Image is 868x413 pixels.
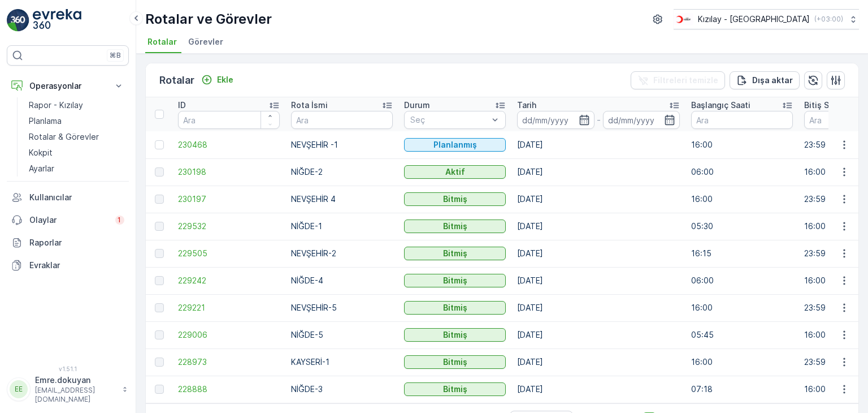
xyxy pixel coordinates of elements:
td: [DATE] [511,376,685,403]
button: Bitmiş [404,382,506,396]
p: Filtreleri temizle [653,75,718,86]
button: Dışa aktar [730,71,800,89]
button: EEEmre.dokuyan[EMAIL_ADDRESS][DOMAIN_NAME] [7,375,129,404]
p: Emre.dokuyan [35,375,116,386]
p: Rotalar [159,72,194,88]
p: NEVŞEHİR-5 [291,302,393,313]
span: 229242 [178,275,280,286]
span: 228888 [178,384,280,395]
td: [DATE] [511,186,685,213]
p: Rotalar & Görevler [29,131,99,143]
button: Planlanmış [404,138,506,152]
p: Olaylar [29,214,108,226]
p: NİĞDE-1 [291,221,393,232]
a: 228973 [178,356,280,368]
img: logo_light-DOdMpM7g.png [33,9,81,32]
p: [EMAIL_ADDRESS][DOMAIN_NAME] [35,386,116,404]
td: [DATE] [511,294,685,321]
div: Toggle Row Selected [155,249,164,258]
div: EE [10,380,28,398]
p: Rotalar ve Görevler [145,10,272,28]
div: Toggle Row Selected [155,140,164,149]
p: Rapor - Kızılay [29,100,83,111]
div: Toggle Row Selected [155,330,164,339]
p: Tarih [517,100,536,111]
input: dd/mm/yyyy [603,111,680,129]
p: KAYSERİ-1 [291,356,393,368]
button: Bitmiş [404,328,506,342]
span: v 1.51.1 [7,365,129,372]
p: Bitmiş [443,384,467,395]
a: 229505 [178,248,280,259]
td: [DATE] [511,321,685,349]
div: Toggle Row Selected [155,167,164,177]
input: Ara [691,111,793,129]
p: Ayarlar [29,163,54,174]
p: Kokpit [29,147,53,158]
button: Bitmiş [404,247,506,260]
p: 16:00 [691,139,793,150]
p: Bitmiş [443,193,467,205]
p: Kullanıcılar [29,192,124,203]
a: 230197 [178,193,280,205]
td: [DATE] [511,131,685,158]
p: Evraklar [29,260,124,271]
p: Başlangıç Saati [691,100,750,111]
div: Toggle Row Selected [155,385,164,394]
p: NİĞDE-3 [291,384,393,395]
p: NİĞDE-4 [291,275,393,286]
p: Durum [404,100,430,111]
p: Aktif [445,166,465,178]
p: Bitmiş [443,329,467,341]
p: Bitmiş [443,221,467,232]
td: [DATE] [511,267,685,294]
p: Bitmiş [443,275,467,286]
div: Toggle Row Selected [155,303,164,312]
span: Rotalar [147,36,177,48]
a: Evraklar [7,254,129,277]
p: Planlama [29,115,62,127]
button: Bitmiş [404,220,506,233]
p: ⌘B [110,51,121,60]
a: Raporlar [7,231,129,254]
p: Planlanmış [433,139,477,150]
a: 230198 [178,166,280,178]
a: Rapor - Kızılay [24,97,129,113]
p: NEVŞEHİR -1 [291,139,393,150]
p: NEVŞEHİR-2 [291,248,393,259]
td: [DATE] [511,158,685,186]
p: 1 [118,216,122,225]
button: Bitmiş [404,301,506,315]
td: [DATE] [511,213,685,240]
button: Bitmiş [404,274,506,287]
a: 229221 [178,302,280,313]
td: [DATE] [511,240,685,267]
input: Ara [178,111,280,129]
p: NEVŞEHİR 4 [291,193,393,205]
p: Operasyonlar [29,80,106,92]
a: 229532 [178,221,280,232]
p: Bitmiş [443,248,467,259]
button: Bitmiş [404,192,506,206]
input: dd/mm/yyyy [517,111,594,129]
p: Ekle [217,74,233,85]
input: Ara [291,111,393,129]
p: ( +03:00 ) [814,15,843,24]
td: [DATE] [511,349,685,376]
p: 16:15 [691,248,793,259]
div: Toggle Row Selected [155,195,164,204]
p: Raporlar [29,237,124,248]
p: NİĞDE-5 [291,329,393,341]
p: 07:18 [691,384,793,395]
p: Bitmiş [443,356,467,368]
p: Dışa aktar [752,75,793,86]
p: 05:30 [691,221,793,232]
button: Aktif [404,165,506,179]
span: Görevler [188,36,223,48]
p: Kızılay - [GEOGRAPHIC_DATA] [698,14,810,25]
p: 06:00 [691,275,793,286]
